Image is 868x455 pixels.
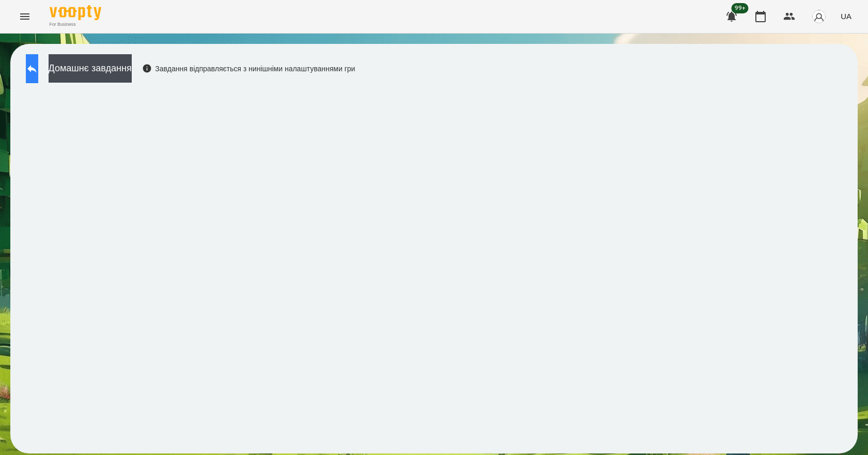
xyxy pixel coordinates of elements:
[142,64,355,74] div: Завдання відправляється з нинішніми налаштуваннями гри
[812,9,826,24] img: avatar_s.png
[841,11,851,22] span: UA
[836,7,856,26] button: UA
[50,21,101,28] span: For Business
[732,3,749,13] span: 99+
[12,4,37,29] button: Menu
[50,5,101,20] img: Voopty Logo
[49,54,132,83] button: Домашнє завдання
